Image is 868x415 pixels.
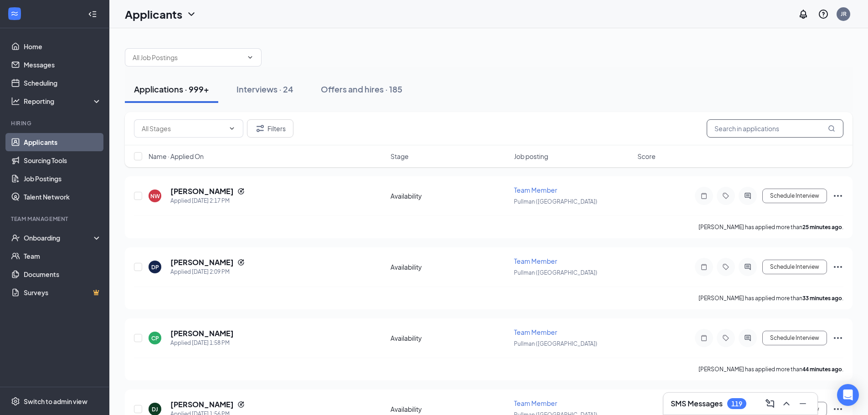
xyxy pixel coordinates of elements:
[390,405,508,414] div: Availability
[10,9,19,18] svg: WorkstreamLogo
[11,97,20,106] svg: Analysis
[841,10,847,18] div: JR
[762,189,827,203] button: Schedule Interview
[255,123,266,134] svg: Filter
[637,152,656,161] span: Score
[237,188,245,195] svg: Reapply
[765,398,776,409] svg: ComposeMessage
[828,125,835,132] svg: MagnifyingGlass
[142,123,225,133] input: All Stages
[720,192,731,200] svg: Tag
[150,192,160,200] div: NW
[11,233,20,242] svg: UserCheck
[514,269,597,276] span: Pullman ([GEOGRAPHIC_DATA])
[151,334,159,342] div: CP
[763,396,777,411] button: ComposeMessage
[699,334,709,342] svg: Note
[170,267,245,277] div: Applied [DATE] 2:09 PM
[236,83,293,95] div: Interviews · 24
[762,260,827,274] button: Schedule Interview
[170,400,234,410] h5: [PERSON_NAME]
[832,333,843,343] svg: Ellipses
[802,295,842,302] b: 33 minutes ago
[170,186,234,196] h5: [PERSON_NAME]
[707,119,843,138] input: Search in applications
[170,338,234,348] div: Applied [DATE] 1:58 PM
[671,399,723,409] h3: SMS Messages
[24,233,94,242] div: Onboarding
[832,404,843,415] svg: Ellipses
[699,263,709,271] svg: Note
[11,119,100,127] div: Hiring
[514,340,597,347] span: Pullman ([GEOGRAPHIC_DATA])
[11,215,100,223] div: Team Management
[731,400,742,408] div: 119
[186,9,197,20] svg: ChevronDown
[247,119,293,138] button: Filter Filters
[818,9,829,20] svg: QuestionInfo
[170,196,245,205] div: Applied [DATE] 2:17 PM
[798,9,809,20] svg: Notifications
[149,152,204,161] span: Name · Applied On
[699,294,843,302] p: [PERSON_NAME] has applied more than .
[720,263,731,271] svg: Tag
[514,198,597,205] span: Pullman ([GEOGRAPHIC_DATA])
[514,152,548,161] span: Job posting
[24,283,102,302] a: SurveysCrown
[237,259,245,266] svg: Reapply
[699,223,843,231] p: [PERSON_NAME] has applied more than .
[797,398,808,409] svg: Minimize
[24,397,87,406] div: Switch to admin view
[133,52,243,62] input: All Job Postings
[514,399,557,407] span: Team Member
[247,54,254,61] svg: ChevronDown
[781,398,792,409] svg: ChevronUp
[24,151,102,169] a: Sourcing Tools
[514,186,557,194] span: Team Member
[837,384,859,406] div: Open Intercom Messenger
[152,405,158,413] div: DJ
[514,328,557,336] span: Team Member
[796,396,810,411] button: Minimize
[24,247,102,265] a: Team
[125,6,182,22] h1: Applicants
[762,331,827,345] button: Schedule Interview
[151,263,159,271] div: DP
[742,263,753,271] svg: ActiveChat
[24,97,102,106] div: Reporting
[24,265,102,283] a: Documents
[802,366,842,373] b: 44 minutes ago
[321,83,402,95] div: Offers and hires · 185
[24,188,102,206] a: Talent Network
[699,192,709,200] svg: Note
[134,83,209,95] div: Applications · 999+
[24,37,102,56] a: Home
[802,224,842,231] b: 25 minutes ago
[24,56,102,74] a: Messages
[24,74,102,92] a: Scheduling
[720,334,731,342] svg: Tag
[832,261,843,272] svg: Ellipses
[779,396,794,411] button: ChevronUp
[742,334,753,342] svg: ActiveChat
[390,152,409,161] span: Stage
[24,169,102,188] a: Job Postings
[390,333,508,343] div: Availability
[514,257,557,265] span: Team Member
[170,257,234,267] h5: [PERSON_NAME]
[390,262,508,272] div: Availability
[390,191,508,200] div: Availability
[228,125,236,132] svg: ChevronDown
[699,365,843,373] p: [PERSON_NAME] has applied more than .
[88,10,97,19] svg: Collapse
[832,190,843,201] svg: Ellipses
[24,133,102,151] a: Applicants
[742,192,753,200] svg: ActiveChat
[11,397,20,406] svg: Settings
[237,401,245,408] svg: Reapply
[170,328,234,338] h5: [PERSON_NAME]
